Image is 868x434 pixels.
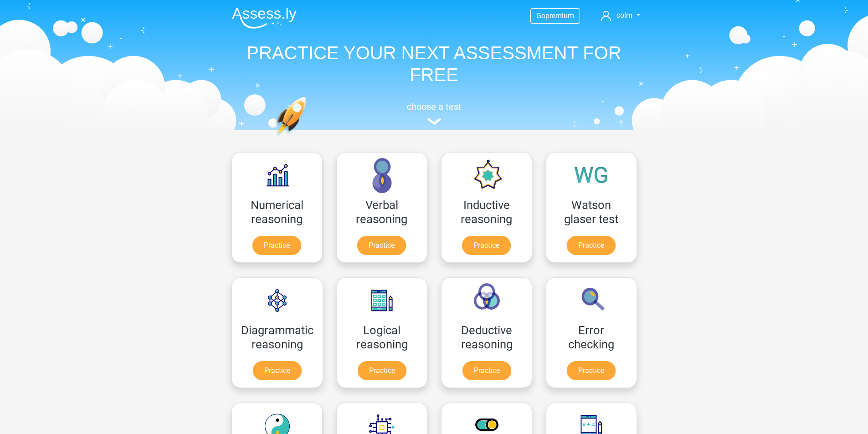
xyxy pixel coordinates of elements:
span: Go [536,11,545,20]
a: Practice [462,236,511,255]
img: Assessly [232,7,297,29]
img: practice [275,97,342,179]
span: colm [616,11,632,20]
a: Practice [357,236,406,255]
a: Practice [358,361,406,380]
img: assessment [427,118,441,125]
span: premium [545,11,574,20]
a: Practice [462,361,511,380]
a: Practice [252,236,301,255]
h1: PRACTICE YOUR NEXT ASSESSMENT FOR FREE [225,42,644,86]
a: choose a test [225,101,644,125]
a: Gopremium [531,10,580,22]
a: Practice [567,236,616,255]
a: colm [597,10,643,21]
a: Practice [253,361,302,380]
h5: choose a test [225,101,644,112]
a: Practice [567,361,616,380]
